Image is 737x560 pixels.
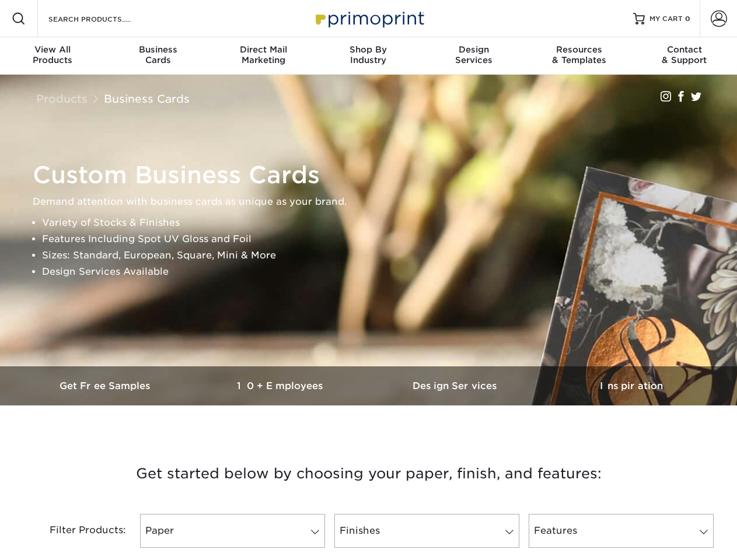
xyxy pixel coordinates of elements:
[526,37,631,75] a: Resources& Templates
[211,37,316,75] a: Direct MailMarketing
[632,37,737,75] a: Contact& Support
[310,6,427,31] img: Primoprint
[140,514,325,548] a: Paper
[33,194,715,210] p: Demand attention with business cards as unique as your brand.
[316,44,421,55] span: Shop By
[526,44,631,65] div: & Templates
[194,366,369,405] a: 10+ Employees
[194,380,369,391] h3: 10+ Employees
[19,380,194,391] h3: Get Free Samples
[316,44,421,65] div: Industry
[105,37,210,75] a: BusinessCards
[316,37,421,75] a: Shop ByIndustry
[42,215,715,231] li: Variety of Stocks & Finishes
[104,92,190,105] a: Business Cards
[105,44,210,55] span: Business
[42,231,715,247] li: Features Including Spot UV Gloss and Foil
[42,264,715,280] li: Design Services Available
[334,514,519,548] a: Finishes
[19,514,135,548] div: Filter Products:
[36,92,88,105] a: Products
[632,44,737,65] div: & Support
[19,366,194,405] a: Get Free Samples
[544,366,719,405] a: Inspiration
[369,366,544,405] a: Design Services
[685,15,690,23] span: 0
[211,44,316,55] span: Direct Mail
[649,14,683,24] span: MY CART
[47,12,161,26] input: SEARCH PRODUCTS.....
[421,44,526,65] div: Services
[529,514,714,548] a: Features
[421,37,526,75] a: DesignServices
[544,380,719,391] h3: Inspiration
[421,44,526,55] span: Design
[632,44,737,55] span: Contact
[105,44,210,65] div: Cards
[211,44,316,65] div: Marketing
[33,161,715,189] h1: Custom Business Cards
[27,447,710,500] h3: Get started below by choosing your paper, finish, and features:
[42,247,715,264] li: Sizes: Standard, European, Square, Mini & More
[369,380,544,391] h3: Design Services
[526,44,631,55] span: Resources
